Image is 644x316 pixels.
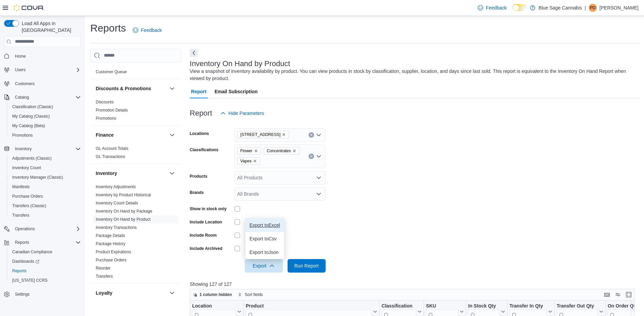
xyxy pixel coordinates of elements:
[96,265,110,271] span: Reorder
[240,158,252,164] span: Vapes
[1,51,84,61] button: Home
[96,209,152,214] a: Inventory On Hand by Package
[10,173,66,181] a: Inventory Manager (Classic)
[12,133,33,138] span: Promotions
[90,21,126,35] h1: Reports
[12,290,32,298] a: Settings
[7,131,84,140] button: Promotions
[190,174,207,179] label: Products
[12,225,38,233] button: Operations
[96,85,151,92] h3: Discounts & Promotions
[7,201,84,211] button: Transfers (Classic)
[190,246,222,251] label: Include Archived
[96,170,117,177] h3: Inventory
[15,81,35,86] span: Customers
[10,257,81,265] span: Dashboards
[235,291,265,299] button: Sort fields
[250,250,280,255] span: Export to Json
[250,222,280,228] span: Export to Excel
[15,292,30,297] span: Settings
[96,70,127,74] a: Customer Queue
[96,116,116,121] a: Promotions
[246,303,372,309] div: Product
[10,202,49,210] a: Transfers (Classic)
[12,145,34,153] button: Inventory
[264,147,299,155] span: Concentrates
[10,112,53,120] a: My Catalog (Classic)
[168,289,176,297] button: Loyalty
[96,274,113,279] span: Transfers
[10,103,56,111] a: Classification (Classic)
[12,66,81,74] span: Users
[7,247,84,257] button: Canadian Compliance
[7,154,84,163] button: Adjustments (Classic)
[12,194,43,199] span: Purchase Orders
[12,52,29,60] a: Home
[130,23,164,37] a: Feedback
[585,4,586,12] p: |
[1,144,84,154] button: Inventory
[10,103,81,111] span: Classification (Classic)
[245,259,283,273] button: Export
[168,169,176,177] button: Inventory
[218,106,267,120] button: Hide Parameters
[90,98,182,125] div: Discounts & Promotions
[168,131,176,139] button: Finance
[12,175,63,180] span: Inventory Manager (Classic)
[288,259,326,273] button: Run Report
[12,104,53,110] span: Classification (Classic)
[237,147,261,155] span: Flower
[12,123,45,129] span: My Catalog (Beta)
[10,122,81,130] span: My Catalog (Beta)
[96,225,137,230] a: Inventory Transactions
[96,154,125,159] span: GL Transactions
[10,164,44,172] a: Inventory Count
[1,93,84,102] button: Catalog
[96,100,114,104] a: Discounts
[190,233,217,238] label: Include Room
[590,4,596,12] span: PD
[12,213,29,218] span: Transfers
[12,145,81,153] span: Inventory
[7,102,84,112] button: Classification (Classic)
[12,290,81,298] span: Settings
[90,68,182,79] div: Customer
[253,159,257,163] button: Remove Vapes from selection in this group
[309,154,314,159] button: Clear input
[96,108,128,113] a: Promotion Details
[10,267,81,275] span: Reports
[486,4,507,11] span: Feedback
[10,257,42,265] a: Dashboards
[96,132,114,138] h3: Finance
[12,79,81,88] span: Customers
[10,154,81,162] span: Adjustments (Classic)
[96,146,128,151] a: GL Account Totals
[245,218,284,232] button: Export toExcel
[10,192,81,200] span: Purchase Orders
[1,65,84,75] button: Users
[426,303,458,309] div: SKU
[190,190,204,195] label: Brands
[12,93,81,101] span: Catalog
[249,259,279,273] span: Export
[7,163,84,173] button: Inventory Count
[15,240,29,245] span: Reports
[10,276,81,284] span: Washington CCRS
[96,274,113,279] a: Transfers
[316,154,321,159] button: Open list of options
[15,54,26,59] span: Home
[12,249,52,255] span: Canadian Compliance
[12,52,81,60] span: Home
[96,290,167,296] button: Loyalty
[96,201,138,205] a: Inventory Count Details
[96,258,127,262] a: Purchase Orders
[96,192,151,198] span: Inventory by Product Historical
[96,233,125,238] a: Package Details
[15,226,35,232] span: Operations
[237,131,289,138] span: 835 King Street E.
[12,66,28,74] button: Users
